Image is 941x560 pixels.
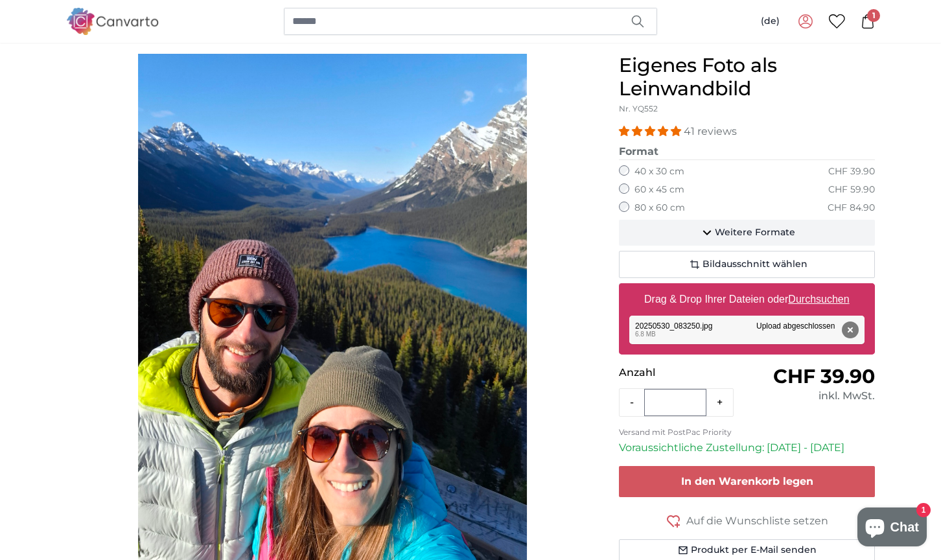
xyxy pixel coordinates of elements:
[619,125,684,137] span: 4.98 stars
[619,251,875,278] button: Bildausschnitt wählen
[619,513,875,529] button: Auf die Wunschliste setzen
[681,475,813,487] span: In den Warenkorb legen
[619,466,875,497] button: In den Warenkorb legen
[619,365,747,380] p: Anzahl
[703,258,807,271] span: Bildausschnitt wählen
[634,202,685,215] label: 80 x 60 cm
[684,125,737,137] span: 41 reviews
[789,294,850,305] u: Durchsuchen
[773,364,875,388] span: CHF 39.90
[619,427,875,437] p: Versand mit PostPac Priority
[619,144,875,160] legend: Format
[634,165,684,178] label: 40 x 30 cm
[686,513,828,529] span: Auf die Wunschliste setzen
[620,390,644,415] button: -
[747,388,875,404] div: inkl. MwSt.
[619,104,658,113] span: Nr. YQ552
[619,220,875,246] button: Weitere Formate
[828,165,875,178] div: CHF 39.90
[854,507,931,550] inbox-online-store-chat: Onlineshop-Chat von Shopify
[619,440,875,456] p: Voraussichtliche Zustellung: [DATE] - [DATE]
[66,8,159,34] img: Canvarto
[706,390,733,415] button: +
[715,226,795,239] span: Weitere Formate
[828,202,875,215] div: CHF 84.90
[828,183,875,196] div: CHF 59.90
[867,9,880,22] span: 1
[619,54,875,100] h1: Eigenes Foto als Leinwandbild
[639,286,855,312] label: Drag & Drop Ihrer Dateien oder
[750,10,790,33] button: (de)
[634,183,684,196] label: 60 x 45 cm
